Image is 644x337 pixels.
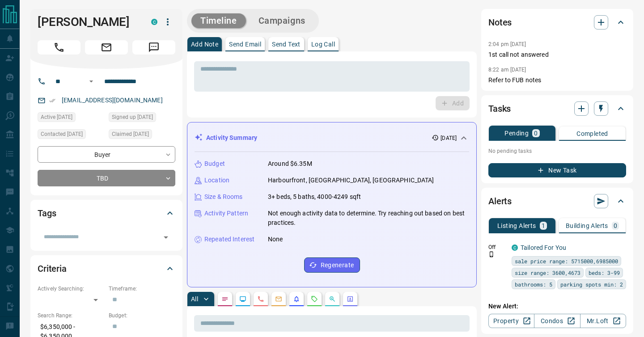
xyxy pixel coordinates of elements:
div: Fri Oct 10 2025 [38,112,104,125]
div: condos.ca [512,244,518,251]
svg: Listing Alerts [293,295,300,303]
button: Open [160,231,172,244]
p: 1st call not answered [488,50,626,59]
p: New Alert: [488,302,626,311]
svg: Emails [275,295,282,303]
p: Location [204,176,229,185]
p: Search Range: [38,312,104,320]
p: Repeated Interest [204,235,254,244]
p: 3+ beds, 5 baths, 4000-4249 sqft [268,192,361,202]
p: Not enough activity data to determine. Try reaching out based on best practices. [268,209,469,227]
svg: Email Verified [49,97,55,104]
p: 1 [542,223,545,229]
div: Activity Summary[DATE] [195,130,469,146]
p: Send Email [229,41,261,47]
p: Add Note [191,41,218,47]
div: TBD [38,170,175,186]
span: bathrooms: 5 [515,280,552,289]
span: beds: 3-99 [589,268,620,277]
span: Contacted [DATE] [41,130,83,139]
span: Active [DATE] [41,113,72,122]
a: Tailored For You [521,244,566,251]
span: parking spots min: 2 [560,280,623,289]
p: No pending tasks [488,144,626,158]
h2: Tags [38,206,56,220]
button: Regenerate [304,257,360,273]
p: All [191,296,198,302]
a: Property [488,314,534,328]
h2: Alerts [488,194,512,208]
span: size range: 3600,4673 [515,268,580,277]
span: sale price range: 5715000,6985000 [515,257,618,265]
p: None [268,235,283,244]
p: Pending [504,130,529,136]
p: Log Call [311,41,335,47]
a: [EMAIL_ADDRESS][DOMAIN_NAME] [62,97,163,104]
p: Refer to FUB notes [488,76,626,85]
p: Budget [204,159,225,168]
p: 0 [534,130,538,136]
svg: Calls [257,295,264,303]
p: Listing Alerts [497,223,536,229]
p: [DATE] [441,134,457,142]
svg: Lead Browsing Activity [239,295,246,303]
button: Open [86,76,97,87]
a: Condos [534,314,580,328]
div: Alerts [488,190,626,212]
p: 8:22 am [DATE] [488,67,526,73]
p: Activity Pattern [204,209,248,218]
p: Building Alerts [566,223,608,229]
p: Size & Rooms [204,192,243,202]
div: condos.ca [151,19,157,25]
svg: Notes [221,295,229,303]
p: 0 [614,223,617,229]
svg: Push Notification Only [488,251,495,257]
h2: Notes [488,15,512,29]
div: Fri Oct 10 2025 [38,129,104,142]
p: Completed [576,131,608,137]
div: Buyer [38,146,175,163]
div: Notes [488,12,626,33]
svg: Opportunities [329,295,336,303]
button: Campaigns [250,13,314,28]
span: Email [85,40,128,55]
p: Around $6.35M [268,159,312,168]
p: Timeframe: [109,285,175,293]
h1: [PERSON_NAME] [38,15,138,29]
div: Fri Oct 10 2025 [109,129,175,142]
p: Send Text [272,41,301,47]
button: Timeline [191,13,246,28]
button: New Task [488,163,626,177]
div: Criteria [38,258,175,279]
div: Fri Oct 10 2025 [109,112,175,125]
div: Tags [38,202,175,224]
p: Actively Searching: [38,285,104,293]
a: Mr.Loft [580,314,626,328]
h2: Tasks [488,101,511,116]
svg: Requests [311,295,318,303]
p: Harbourfront, [GEOGRAPHIC_DATA], [GEOGRAPHIC_DATA] [268,176,434,185]
span: Signed up [DATE] [112,113,153,122]
span: Call [38,40,80,55]
h2: Criteria [38,261,67,276]
span: Message [132,40,175,55]
p: Off [488,243,506,251]
div: Tasks [488,98,626,119]
p: 2:04 pm [DATE] [488,41,526,47]
p: Budget: [109,312,175,320]
svg: Agent Actions [347,295,354,303]
p: Activity Summary [206,133,257,143]
span: Claimed [DATE] [112,130,149,139]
